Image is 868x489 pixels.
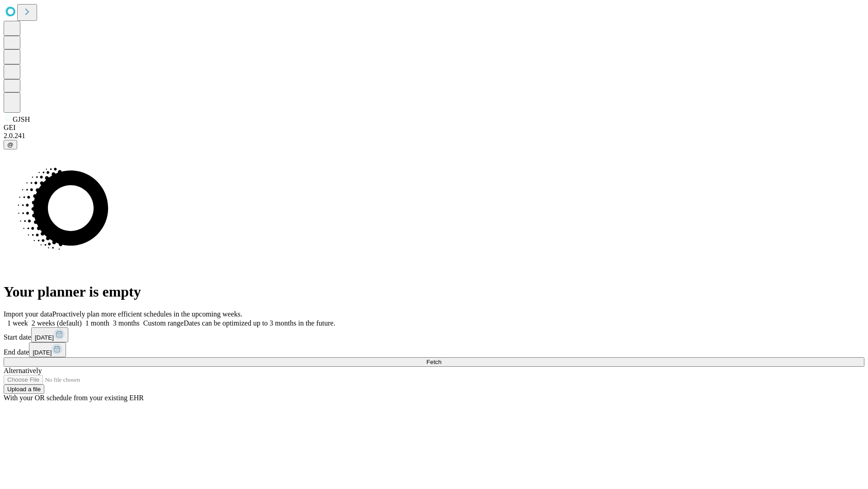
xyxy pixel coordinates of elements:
div: End date [4,342,864,357]
button: @ [4,140,17,149]
div: GEI [4,124,864,132]
span: 3 months [113,319,140,327]
span: [DATE] [35,334,54,341]
h1: Your planner is empty [4,283,864,300]
span: 2 weeks (default) [32,319,82,327]
div: 2.0.241 [4,132,864,140]
button: Fetch [4,357,864,367]
div: Start date [4,327,864,342]
button: [DATE] [29,342,66,357]
span: Dates can be optimized up to 3 months in the future. [184,319,335,327]
span: Import your data [4,310,52,318]
span: Fetch [426,359,441,365]
span: Proactively plan more efficient schedules in the upcoming weeks. [52,310,242,318]
span: [DATE] [33,349,52,356]
span: GJSH [13,115,30,123]
button: [DATE] [31,327,68,342]
span: Alternatively [4,367,42,374]
span: Custom range [143,319,184,327]
button: Upload a file [4,384,44,394]
span: With your OR schedule from your existing EHR [4,394,144,402]
span: @ [7,141,14,148]
span: 1 week [7,319,28,327]
span: 1 month [85,319,109,327]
